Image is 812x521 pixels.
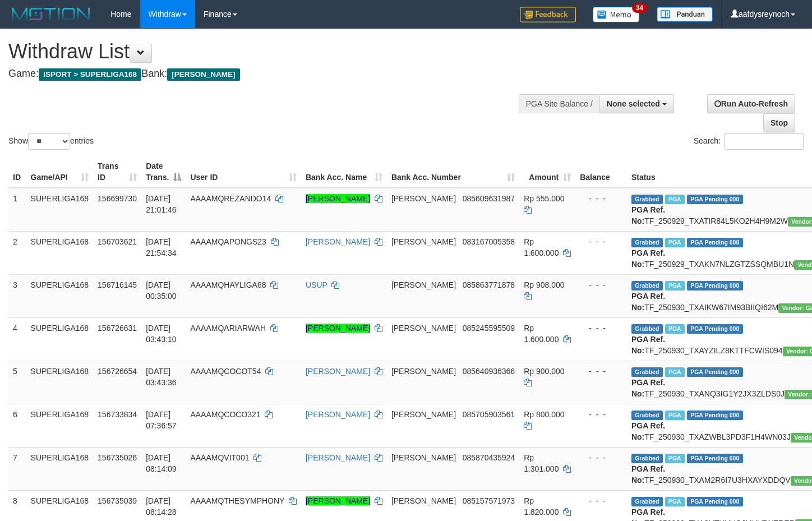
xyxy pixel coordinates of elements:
span: 156733834 [98,410,137,419]
th: Balance [575,156,627,188]
span: Copy 085640936366 to clipboard [463,367,515,376]
a: [PERSON_NAME] [306,410,370,419]
a: [PERSON_NAME] [306,324,370,333]
span: Rp 1.600.000 [524,237,559,257]
span: Rp 555.000 [524,194,564,203]
span: [DATE] 07:36:57 [146,410,177,430]
td: 2 [8,231,26,274]
td: 4 [8,317,26,361]
b: PGA Ref. No: [631,248,665,269]
span: Rp 1.600.000 [524,324,559,344]
span: Copy 085870435924 to clipboard [463,453,515,462]
a: [PERSON_NAME] [306,237,370,246]
label: Search: [694,133,804,150]
img: Feedback.jpg [520,7,576,22]
label: Show entries [8,133,94,150]
a: [PERSON_NAME] [306,367,370,376]
td: SUPERLIGA168 [26,188,94,232]
span: AAAAMQHAYLIGA68 [190,280,266,289]
span: Rp 800.000 [524,410,564,419]
span: Marked by aafchhiseyha [665,454,685,463]
td: 1 [8,188,26,232]
a: Run Auto-Refresh [707,94,795,113]
span: 156726654 [98,367,137,376]
a: [PERSON_NAME] [306,496,370,505]
span: [PERSON_NAME] [391,194,456,203]
span: AAAAMQVIT001 [190,453,249,462]
b: PGA Ref. No: [631,205,665,225]
span: PGA Pending [687,195,743,204]
div: - - - [580,279,622,291]
span: Marked by aafchhiseyha [665,238,685,247]
span: Grabbed [631,281,663,291]
div: - - - [580,366,622,377]
td: 6 [8,404,26,447]
th: Amount: activate to sort column ascending [519,156,575,188]
span: AAAAMQARIARWAH [190,324,266,333]
img: panduan.png [657,7,713,22]
h1: Withdraw List [8,40,530,63]
span: AAAAMQTHESYMPHONY [190,496,284,505]
b: PGA Ref. No: [631,421,665,441]
th: Game/API: activate to sort column ascending [26,156,94,188]
span: Grabbed [631,454,663,463]
span: [DATE] 21:01:46 [146,194,177,214]
span: 156726631 [98,324,137,333]
a: USUP [306,280,327,289]
span: PGA Pending [687,281,743,291]
span: Grabbed [631,497,663,506]
span: ISPORT > SUPERLIGA168 [39,68,141,81]
span: [DATE] 08:14:28 [146,496,177,517]
th: Trans ID: activate to sort column ascending [93,156,141,188]
td: SUPERLIGA168 [26,317,94,361]
span: 156699730 [98,194,137,203]
span: [PERSON_NAME] [167,68,239,81]
span: Copy 085157571973 to clipboard [463,496,515,505]
span: 156735039 [98,496,137,505]
span: Copy 085705903561 to clipboard [463,410,515,419]
span: AAAAMQREZANDO14 [190,194,271,203]
b: PGA Ref. No: [631,292,665,312]
span: PGA Pending [687,497,743,506]
span: Grabbed [631,411,663,420]
span: Copy 085245595509 to clipboard [463,324,515,333]
button: None selected [599,94,674,113]
span: Marked by aafchhiseyha [665,411,685,420]
span: Marked by aafchhiseyha [665,281,685,291]
a: Stop [763,113,795,132]
span: Grabbed [631,324,663,334]
span: [PERSON_NAME] [391,453,456,462]
span: [PERSON_NAME] [391,324,456,333]
span: 156703621 [98,237,137,246]
td: 5 [8,361,26,404]
span: Marked by aafchhiseyha [665,324,685,334]
span: 156716145 [98,280,137,289]
div: - - - [580,236,622,247]
div: - - - [580,409,622,420]
b: PGA Ref. No: [631,378,665,398]
span: AAAAMQCOCOT54 [190,367,261,376]
div: PGA Site Balance / [519,94,599,113]
td: SUPERLIGA168 [26,404,94,447]
div: - - - [580,193,622,204]
td: SUPERLIGA168 [26,447,94,490]
span: [PERSON_NAME] [391,280,456,289]
span: Copy 085609631987 to clipboard [463,194,515,203]
span: Copy 083167005358 to clipboard [463,237,515,246]
img: Button%20Memo.svg [593,7,640,22]
span: None selected [607,99,660,108]
span: Copy 085863771878 to clipboard [463,280,515,289]
span: PGA Pending [687,238,743,247]
span: [DATE] 21:54:34 [146,237,177,257]
span: [PERSON_NAME] [391,410,456,419]
span: [DATE] 03:43:10 [146,324,177,344]
div: - - - [580,495,622,506]
a: [PERSON_NAME] [306,194,370,203]
img: MOTION_logo.png [8,6,94,22]
div: - - - [580,452,622,463]
span: PGA Pending [687,454,743,463]
span: Marked by aafchhiseyha [665,497,685,506]
td: SUPERLIGA168 [26,274,94,317]
span: AAAAMQCOCO321 [190,410,260,419]
td: 7 [8,447,26,490]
